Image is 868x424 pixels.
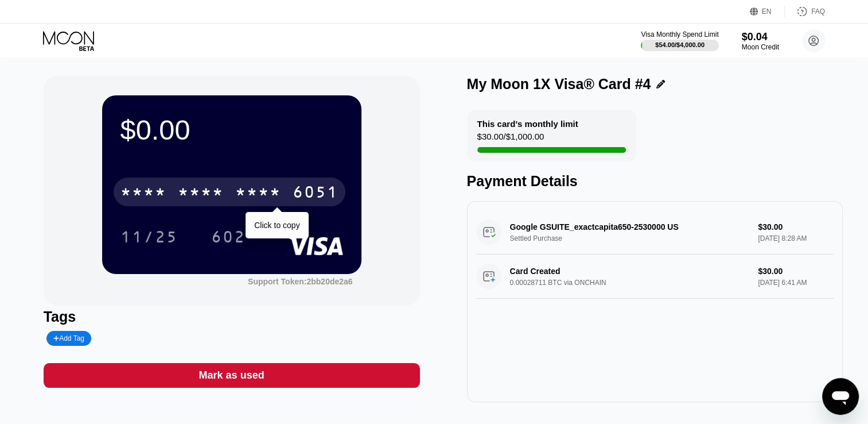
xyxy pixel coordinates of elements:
[211,229,246,248] div: 602
[44,309,420,325] div: Tags
[467,76,651,92] div: My Moon 1X Visa® Card #4
[254,221,299,230] div: Click to copy
[742,31,779,51] div: $0.04Moon Credit
[655,41,704,48] div: $54.00 / $4,000.00
[477,132,544,147] div: $30.00 / $1,000.00
[785,6,825,17] div: FAQ
[641,30,718,51] div: Visa Monthly Spend Limit$54.00/$4,000.00
[742,31,779,43] div: $0.04
[248,277,353,286] div: Support Token:2bb20de2a6
[467,173,843,190] div: Payment Details
[46,331,91,346] div: Add Tag
[53,334,84,342] div: Add Tag
[811,7,825,16] div: FAQ
[203,222,254,251] div: 602
[641,30,718,38] div: Visa Monthly Spend Limit
[120,114,343,146] div: $0.00
[199,369,264,382] div: Mark as used
[822,378,859,415] iframe: Button to launch messaging window
[293,184,338,203] div: 6051
[112,222,186,251] div: 11/25
[44,363,420,388] div: Mark as used
[742,43,779,51] div: Moon Credit
[248,277,353,286] div: Support Token: 2bb20de2a6
[762,7,772,16] div: EN
[477,119,578,129] div: This card’s monthly limit
[750,6,785,17] div: EN
[120,229,178,248] div: 11/25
